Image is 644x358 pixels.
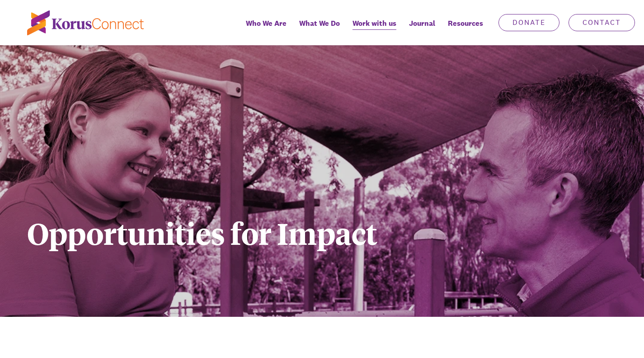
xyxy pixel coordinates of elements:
a: Work with us [346,13,403,45]
a: Who We Are [240,13,293,45]
span: Journal [409,17,435,30]
span: What We Do [299,17,340,30]
a: What We Do [293,13,346,45]
span: Work with us [353,17,396,30]
a: Journal [403,13,442,45]
div: Resources [442,13,489,45]
a: Donate [498,14,559,31]
span: Who We Are [246,17,287,30]
a: Contact [569,14,635,31]
h1: Opportunities for Impact [27,218,466,248]
img: korus-connect%2Fc5177985-88d5-491d-9cd7-4a1febad1357_logo.svg [27,10,144,35]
